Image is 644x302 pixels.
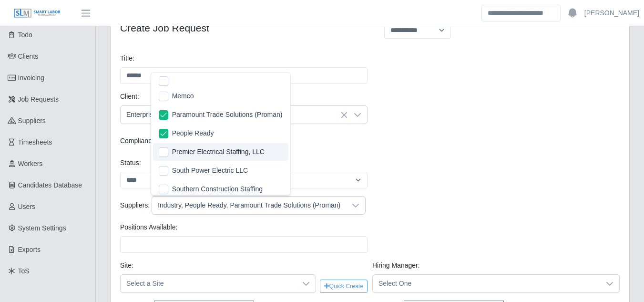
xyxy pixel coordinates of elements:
[121,275,296,292] span: Select a Site
[120,260,133,271] label: Site:
[121,106,348,124] span: Enterprise Electric LLC.
[481,5,561,21] input: Search
[18,160,43,167] span: Workers
[18,52,39,60] span: Clients
[172,110,283,120] span: Paramount Trade Solutions (Proman)
[153,162,288,179] li: South Power Electric LLC
[18,138,52,146] span: Timesheets
[18,74,44,82] span: Invoicing
[153,143,288,161] li: Premier Electrical Staffing, LLC
[13,8,61,19] img: SLM Logo
[18,203,36,210] span: Users
[18,117,46,125] span: Suppliers
[18,224,66,232] span: System Settings
[18,267,30,275] span: ToS
[372,260,420,271] label: Hiring Manager:
[172,184,263,194] span: Southern Construction Staffing
[18,95,59,103] span: Job Requests
[153,125,288,142] li: People Ready
[120,53,134,63] label: Title:
[172,166,248,176] span: South Power Electric LLC
[153,87,288,105] li: Memco
[172,128,214,138] span: People Ready
[120,136,175,146] label: Compliance Items:
[18,31,32,39] span: Todo
[172,91,194,101] span: Memco
[172,147,265,157] span: Premier Electrical Staffing, LLC
[320,280,368,293] button: Quick Create
[18,181,82,189] span: Candidates Database
[120,200,150,210] label: Suppliers:
[153,180,288,198] li: Southern Construction Staffing
[8,8,490,18] body: Rich Text Area. Press ALT-0 for help.
[584,8,639,18] a: [PERSON_NAME]
[18,246,41,253] span: Exports
[373,275,600,292] span: Select One
[120,92,139,102] label: Client:
[120,222,177,232] label: Positions Available:
[153,106,288,124] li: Paramount Trade Solutions (Proman)
[120,158,141,168] label: Status:
[120,22,363,34] h4: Create Job Request
[8,8,490,40] body: Rich Text Area. Press ALT-0 for help.
[152,197,346,214] div: Industry, People Ready, Paramount Trade Solutions (Proman)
